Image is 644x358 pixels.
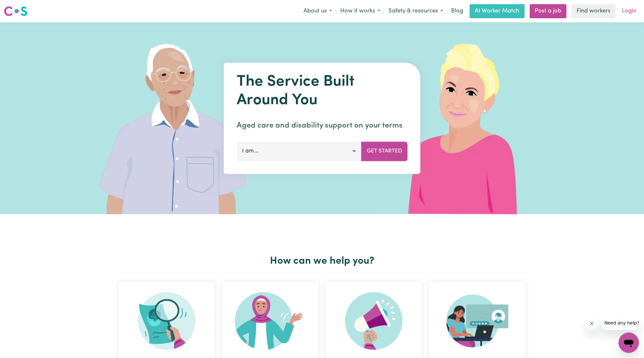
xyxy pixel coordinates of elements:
[4,4,39,10] span: Need any help?
[447,4,467,18] a: Blog
[618,332,639,353] iframe: Button to launch messaging window
[571,4,616,18] a: Find workers
[530,4,566,18] a: Post a job
[237,73,408,110] h1: The Service Built Around You
[361,142,408,161] button: Get Started
[470,4,525,18] a: AI Worker Match
[336,4,384,18] button: How it works
[618,4,640,18] a: Login
[4,4,27,19] a: Careseekers logo
[235,292,306,350] img: Become Worker
[585,317,598,330] iframe: Close message
[138,292,195,350] img: Search
[299,4,336,18] button: About us
[446,292,508,350] img: Provider
[237,142,362,161] button: I am...
[384,4,447,18] button: Safety & resources
[4,5,27,17] img: Careseekers logo
[601,316,639,330] iframe: Message from company
[237,120,408,131] p: Aged care and disability support on your terms
[345,292,402,350] img: Refer
[115,255,529,267] h2: How can we help you?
